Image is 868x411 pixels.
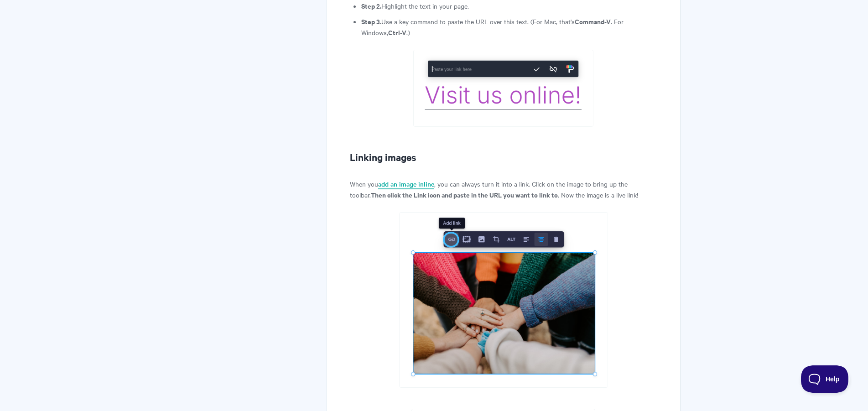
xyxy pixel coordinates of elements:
[361,0,657,11] li: Highlight the text in your page.
[371,190,558,199] b: Then click the Link icon and paste in the URL you want to link to
[361,1,381,10] strong: Step 2.
[388,27,406,37] strong: Ctrl-V
[350,178,657,200] p: When you , you can always turn it into a link. Click on the image to bring up the toolbar. . Now ...
[801,365,850,393] iframe: Toggle Customer Support
[399,212,608,388] img: file-8HzyFgaE7c.png
[413,50,593,127] img: file-rPHTw3SqSY.png
[575,16,611,26] strong: Command-V
[361,16,381,26] strong: Step 3.
[350,150,657,164] h2: Linking images
[378,179,434,189] a: add an image inline
[361,16,657,38] li: Use a key command to paste the URL over this text. (For Mac, that's . For Windows, .)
